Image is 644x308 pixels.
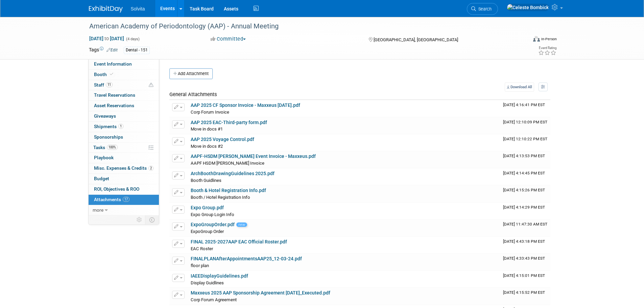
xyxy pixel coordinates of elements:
span: 17 [123,197,129,202]
a: Travel Reservations [89,90,159,100]
a: Tasks100% [89,143,159,153]
div: American Academy of Periodontology (AAP) - Annual Meeting [87,20,517,32]
a: ROI, Objectives & ROO [89,184,159,194]
span: Corp Forum Invoice [191,110,229,115]
span: Staff [94,82,113,88]
span: General Attachments [169,91,217,97]
a: FINAL 2025-2027AAP EAC Official Roster.pdf [191,239,287,244]
a: Budget [89,174,159,184]
a: FINALPLANAfterAppointmentsAAP25_12-03-24.pdf [191,256,302,261]
a: Search [467,3,498,15]
td: Upload Timestamp [500,151,550,168]
td: Upload Timestamp [500,219,550,236]
span: 11 [106,82,113,87]
a: Booth & Hotel Registration Info.pdf [191,188,266,193]
td: Upload Timestamp [500,254,550,270]
span: Attachments [94,197,129,202]
a: AAP 2025 EAC-Third-party form.pdf [191,120,267,125]
a: Edit [106,48,118,52]
td: Upload Timestamp [500,168,550,185]
span: Upload Timestamp [503,290,545,295]
span: ROI, Objectives & ROO [94,186,139,192]
a: Playbook [89,153,159,163]
a: Staff11 [89,80,159,90]
a: Event Information [89,59,159,69]
a: IAEEDisplayGuidelines.pdf [191,273,248,279]
span: Upload Timestamp [503,153,545,158]
span: [DATE] [DATE] [89,35,124,42]
span: Playbook [94,155,114,160]
span: floor plan [191,263,209,268]
a: Sponsorships [89,132,159,142]
span: Booth [94,72,115,77]
span: ExpoGroup Order [191,229,224,234]
span: 1 [118,124,123,129]
span: Display Guidlines [191,280,224,285]
span: Asset Reservations [94,103,134,108]
a: AAPF-HSDM [PERSON_NAME] Event Invoice - Maxxeus.pdf [191,153,316,159]
a: AAP 2025 Voyage Control.pdf [191,137,254,142]
span: Sponsorships [94,134,123,140]
span: Upload Timestamp [503,188,545,192]
span: 100% [107,145,118,150]
a: Download All [505,82,534,92]
span: Shipments [94,124,123,129]
span: Potential Scheduling Conflict -- at least one attendee is tagged in another overlapping event. [149,82,153,88]
a: AAP 2025 CF Sponsor Invoice - Maxxeus [DATE].pdf [191,102,300,108]
img: Celeste Bombick [507,4,549,11]
span: Upload Timestamp [503,171,545,175]
td: Upload Timestamp [500,237,550,254]
a: Expo Group.pdf [191,205,224,210]
span: more [93,207,103,213]
span: Travel Reservations [94,92,135,98]
td: Personalize Event Tab Strip [134,215,145,224]
td: Upload Timestamp [500,203,550,219]
span: Tasks [93,145,118,150]
span: Upload Timestamp [503,102,545,107]
span: Giveaways [94,113,116,119]
span: Event Information [94,61,132,67]
td: Upload Timestamp [500,288,550,305]
span: to [103,36,110,41]
span: Upload Timestamp [503,120,547,124]
div: Dental - 151 [124,47,150,54]
a: Asset Reservations [89,101,159,111]
a: Misc. Expenses & Credits2 [89,163,159,173]
td: Upload Timestamp [500,271,550,288]
span: Budget [94,176,109,181]
td: Toggle Event Tabs [145,215,159,224]
span: 2 [148,166,153,171]
a: ArchBoothDrawingGuidelines 2025.pdf [191,171,275,176]
div: In-Person [541,37,557,42]
span: Misc. Expenses & Credits [94,165,153,171]
span: Upload Timestamp [503,205,545,210]
span: Booth Guidlines [191,178,221,183]
span: Booth / Hotel Registration Info [191,195,250,200]
div: Event Rating [538,46,556,50]
img: Format-Inperson.png [533,36,540,42]
a: Booth [89,70,159,80]
a: Shipments1 [89,122,159,132]
span: Upload Timestamp [503,256,545,261]
i: Booth reservation complete [110,72,113,76]
span: Expo Group Login Info [191,212,234,217]
span: AAPF HSDM [PERSON_NAME] Invoice [191,161,264,166]
a: more [89,205,159,215]
a: Giveaways [89,111,159,121]
span: EAC Roster [191,246,213,251]
span: Upload Timestamp [503,273,545,278]
td: Upload Timestamp [500,100,550,117]
td: Upload Timestamp [500,134,550,151]
div: Event Format [487,35,557,45]
span: Upload Timestamp [503,239,545,244]
span: [GEOGRAPHIC_DATA], [GEOGRAPHIC_DATA] [374,37,458,42]
button: Add Attachment [169,68,213,79]
a: Attachments17 [89,195,159,205]
a: Maxxeus 2025 AAP Sponsorship Agreement [DATE]_Executed.pdf [191,290,330,295]
td: Tags [89,46,118,54]
span: Corp Forum Agreement [191,297,237,302]
td: Upload Timestamp [500,117,550,134]
button: Committed [208,35,248,43]
span: Upload Timestamp [503,137,547,141]
span: Move in docs #2 [191,144,223,149]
